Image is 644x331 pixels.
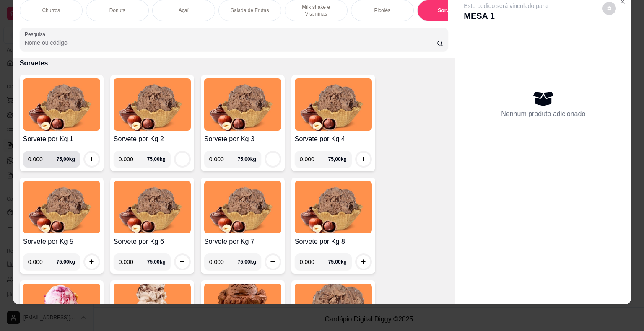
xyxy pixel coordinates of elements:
[292,4,340,17] p: Milk shake e Vitaminas
[464,10,548,22] p: MESA 1
[176,255,189,269] button: increase-product-quantity
[295,181,372,233] img: product-image
[23,78,100,131] img: product-image
[438,7,459,14] p: Sorvetes
[295,134,372,144] h4: Sorvete por Kg 4
[209,151,238,168] input: 0.00
[23,181,100,233] img: product-image
[204,181,281,233] img: product-image
[20,58,449,68] p: Sorvetes
[357,153,370,166] button: increase-product-quantity
[114,134,191,144] h4: Sorvete por Kg 2
[85,153,99,166] button: increase-product-quantity
[25,31,48,38] label: Pesquisa
[204,78,281,131] img: product-image
[25,39,437,47] input: Pesquisa
[266,255,280,269] button: increase-product-quantity
[204,237,281,247] h4: Sorvete por Kg 7
[114,78,191,131] img: product-image
[209,253,238,270] input: 0.00
[23,237,100,247] h4: Sorvete por Kg 5
[119,253,147,270] input: 0.00
[464,2,548,10] p: Este pedido será vinculado para
[231,7,269,14] p: Salada de Frutas
[295,78,372,131] img: product-image
[602,2,616,15] button: decrease-product-quantity
[300,253,328,270] input: 0.00
[23,134,100,144] h4: Sorvete por Kg 1
[114,181,191,233] img: product-image
[176,153,189,166] button: increase-product-quantity
[300,151,328,168] input: 0.00
[501,109,585,119] p: Nenhum produto adicionado
[266,153,280,166] button: increase-product-quantity
[42,7,60,14] p: Churros
[204,134,281,144] h4: Sorvete por Kg 3
[295,237,372,247] h4: Sorvete por Kg 8
[374,7,390,14] p: Picolés
[179,7,189,14] p: Açaí
[119,151,147,168] input: 0.00
[28,253,57,270] input: 0.00
[85,255,99,269] button: increase-product-quantity
[357,255,370,269] button: increase-product-quantity
[114,237,191,247] h4: Sorvete por Kg 6
[109,7,125,14] p: Donuts
[28,151,57,168] input: 0.00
